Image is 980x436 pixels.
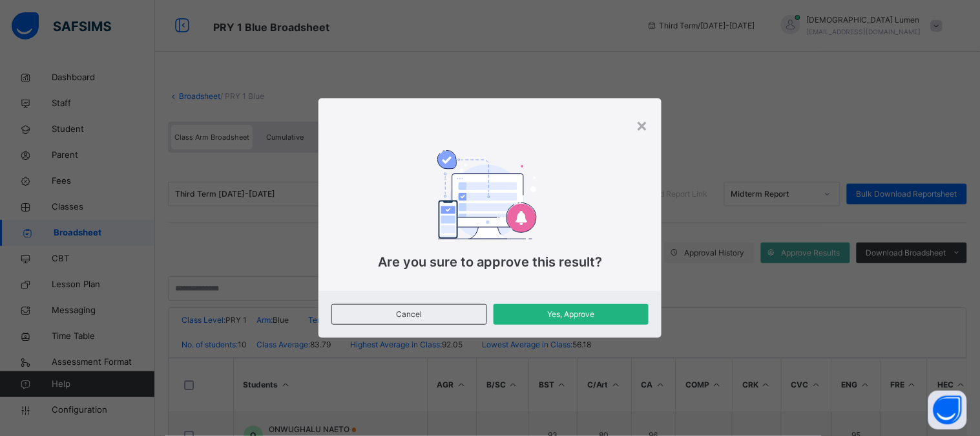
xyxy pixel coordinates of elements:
div: × [636,111,649,138]
button: Open asap [928,391,967,430]
span: Yes, Approve [503,309,639,320]
img: approval.b46c5b665252442170a589d15ef2ebe7.svg [437,150,537,239]
span: Are you sure to approve this result? [378,254,602,270]
span: Cancel [342,309,476,320]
